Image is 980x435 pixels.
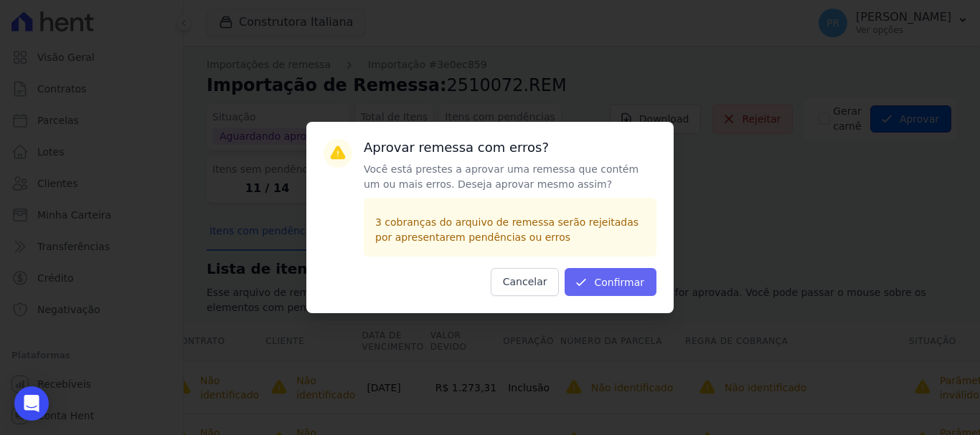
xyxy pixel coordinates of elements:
[364,139,656,156] h3: Aprovar remessa com erros?
[491,268,560,296] button: Cancelar
[565,268,656,296] button: Confirmar
[14,386,49,421] div: Open Intercom Messenger
[364,162,656,192] p: Você está prestes a aprovar uma remessa que contém um ou mais erros. Deseja aprovar mesmo assim?
[375,215,645,245] p: 3 cobranças do arquivo de remessa serão rejeitadas por apresentarem pendências ou erros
